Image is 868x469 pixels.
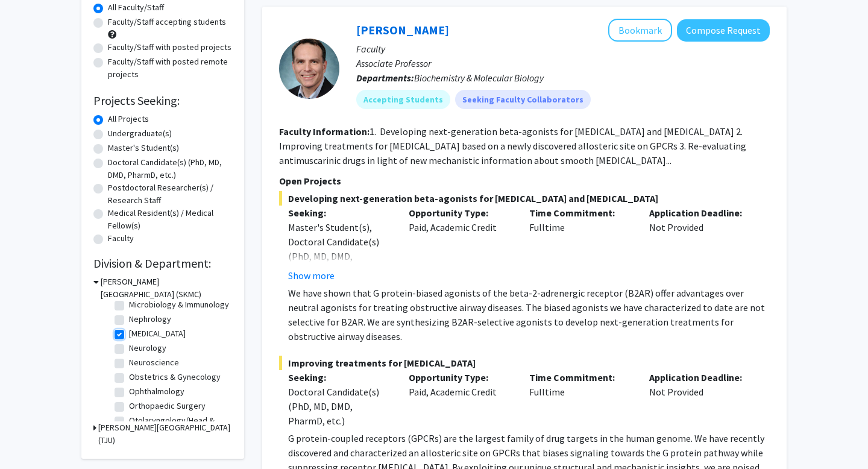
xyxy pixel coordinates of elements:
[129,414,229,439] label: Otolaryngology/Head & Neck Surgery
[93,93,232,108] h2: Projects Seeking:
[279,125,370,137] b: Faculty Information:
[108,127,172,140] label: Undergraduate(s)
[279,125,746,166] fg-read-more: 1. Developing next-generation beta-agonists for [MEDICAL_DATA] and [MEDICAL_DATA] 2. Improving tr...
[455,90,591,109] mat-chip: Seeking Faculty Collaborators
[409,370,511,385] p: Opportunity Type:
[108,16,226,28] label: Faculty/Staff accepting students
[288,268,335,283] button: Show more
[400,370,520,428] div: Paid, Academic Credit
[356,72,414,84] b: Departments:
[414,72,544,84] span: Biochemistry & Molecular Biology
[108,156,232,181] label: Doctoral Candidate(s) (PhD, MD, DMD, PharmD, etc.)
[640,370,761,428] div: Not Provided
[288,286,770,344] p: We have shown that G protein-biased agonists of the beta-2-adrenergic receptor (B2AR) offer advan...
[108,1,164,14] label: All Faculty/Staff
[356,56,770,71] p: Associate Professor
[520,370,641,428] div: Fulltime
[108,55,232,81] label: Faculty/Staff with posted remote projects
[279,191,770,206] span: Developing next-generation beta-agonists for [MEDICAL_DATA] and [MEDICAL_DATA]
[108,232,134,245] label: Faculty
[279,174,770,188] p: Open Projects
[129,400,206,412] label: Orthopaedic Surgery
[108,142,179,154] label: Master's Student(s)
[529,370,632,385] p: Time Commitment:
[279,356,770,370] span: Improving treatments for [MEDICAL_DATA]
[356,42,770,56] p: Faculty
[129,342,166,354] label: Neurology
[356,90,450,109] mat-chip: Accepting Students
[93,256,232,271] h2: Division & Department:
[9,415,51,460] iframe: Chat
[129,327,186,340] label: [MEDICAL_DATA]
[288,220,391,278] div: Master's Student(s), Doctoral Candidate(s) (PhD, MD, DMD, PharmD, etc.)
[640,206,761,283] div: Not Provided
[108,41,231,54] label: Faculty/Staff with posted projects
[129,313,171,326] label: Nephrology
[649,206,752,220] p: Application Deadline:
[129,385,184,398] label: Ophthalmology
[529,206,632,220] p: Time Commitment:
[520,206,641,283] div: Fulltime
[129,371,221,383] label: Obstetrics & Gynecology
[356,22,449,37] a: [PERSON_NAME]
[129,298,229,311] label: Microbiology & Immunology
[288,370,391,385] p: Seeking:
[108,113,149,125] label: All Projects
[108,207,232,232] label: Medical Resident(s) / Medical Fellow(s)
[129,356,179,369] label: Neuroscience
[608,19,672,42] button: Add Charles Scott to Bookmarks
[677,19,770,42] button: Compose Request to Charles Scott
[288,206,391,220] p: Seeking:
[108,181,232,207] label: Postdoctoral Researcher(s) / Research Staff
[400,206,520,283] div: Paid, Academic Credit
[409,206,511,220] p: Opportunity Type:
[98,421,232,447] h3: [PERSON_NAME][GEOGRAPHIC_DATA] (TJU)
[649,370,752,385] p: Application Deadline:
[101,275,232,301] h3: [PERSON_NAME][GEOGRAPHIC_DATA] (SKMC)
[288,385,391,428] div: Doctoral Candidate(s) (PhD, MD, DMD, PharmD, etc.)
